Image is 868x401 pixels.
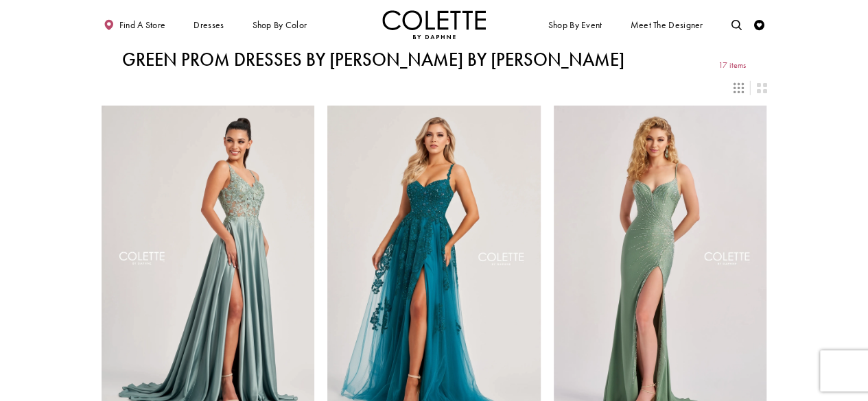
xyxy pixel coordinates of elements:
div: Layout Controls [95,76,773,99]
span: 17 items [718,61,746,70]
span: Switch layout to 3 columns [734,83,744,93]
span: Switch layout to 2 columns [756,83,766,93]
h1: Green Prom Dresses by [PERSON_NAME] by [PERSON_NAME] [122,49,624,70]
